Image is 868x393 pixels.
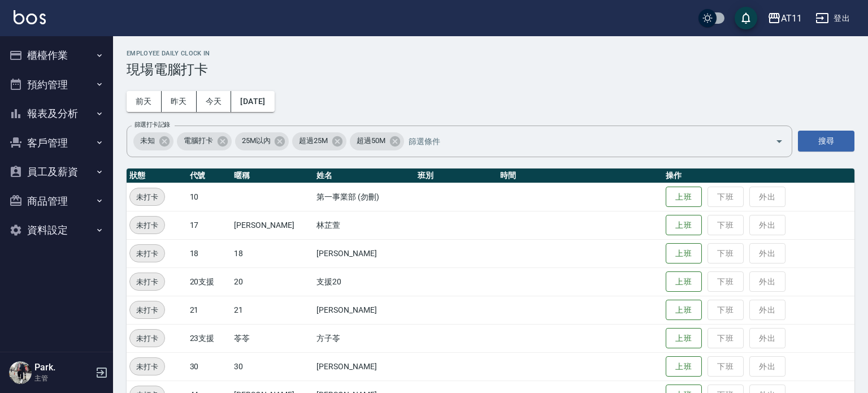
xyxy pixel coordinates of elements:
[231,267,314,296] td: 20
[187,324,232,352] td: 23支援
[350,132,404,150] div: 超過50M
[781,11,802,25] div: AT11
[187,239,232,267] td: 18
[130,191,164,203] span: 未打卡
[130,219,164,231] span: 未打卡
[5,215,108,245] button: 資料設定
[666,215,702,236] button: 上班
[314,267,415,296] td: 支援20
[5,157,108,187] button: 員工及薪資
[133,132,173,150] div: 未知
[5,187,108,216] button: 商品管理
[231,239,314,267] td: 18
[34,373,92,383] p: 主管
[666,271,702,292] button: 上班
[130,276,164,288] span: 未打卡
[314,239,415,267] td: [PERSON_NAME]
[235,135,277,146] span: 25M以內
[5,99,108,128] button: 報表及分析
[406,131,756,151] input: 篩選條件
[763,7,806,30] button: AT11
[127,62,854,77] h3: 現場電腦打卡
[5,70,108,100] button: 預約管理
[314,183,415,211] td: 第一事業部 (勿刪)
[666,356,702,377] button: 上班
[130,332,164,344] span: 未打卡
[314,296,415,324] td: [PERSON_NAME]
[231,352,314,381] td: 30
[497,169,662,183] th: 時間
[415,169,497,183] th: 班別
[231,296,314,324] td: 21
[770,132,788,150] button: Open
[130,248,164,260] span: 未打卡
[231,211,314,239] td: [PERSON_NAME]
[314,324,415,352] td: 方子苓
[5,128,108,158] button: 客戶管理
[314,211,415,239] td: 林芷萱
[134,120,170,129] label: 篩選打卡記錄
[127,91,162,112] button: 前天
[231,91,274,112] button: [DATE]
[292,135,335,146] span: 超過25M
[133,135,162,146] span: 未知
[162,91,197,112] button: 昨天
[292,132,346,150] div: 超過25M
[666,243,702,264] button: 上班
[187,267,232,296] td: 20支援
[187,211,232,239] td: 17
[231,324,314,352] td: 苓苓
[666,328,702,349] button: 上班
[187,352,232,381] td: 30
[187,169,232,183] th: 代號
[811,8,854,29] button: 登出
[177,135,220,146] span: 電腦打卡
[127,169,187,183] th: 狀態
[5,41,108,70] button: 櫃檯作業
[798,131,854,152] button: 搜尋
[735,7,757,29] button: save
[187,183,232,211] td: 10
[314,169,415,183] th: 姓名
[231,169,314,183] th: 暱稱
[177,132,232,150] div: 電腦打卡
[34,362,92,373] h5: Park.
[314,352,415,381] td: [PERSON_NAME]
[666,187,702,208] button: 上班
[127,50,854,57] h2: Employee Daily Clock In
[663,169,854,183] th: 操作
[130,304,164,316] span: 未打卡
[187,296,232,324] td: 21
[197,91,232,112] button: 今天
[350,135,392,146] span: 超過50M
[9,361,32,384] img: Person
[130,361,164,373] span: 未打卡
[14,10,46,24] img: Logo
[666,300,702,321] button: 上班
[235,132,289,150] div: 25M以內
